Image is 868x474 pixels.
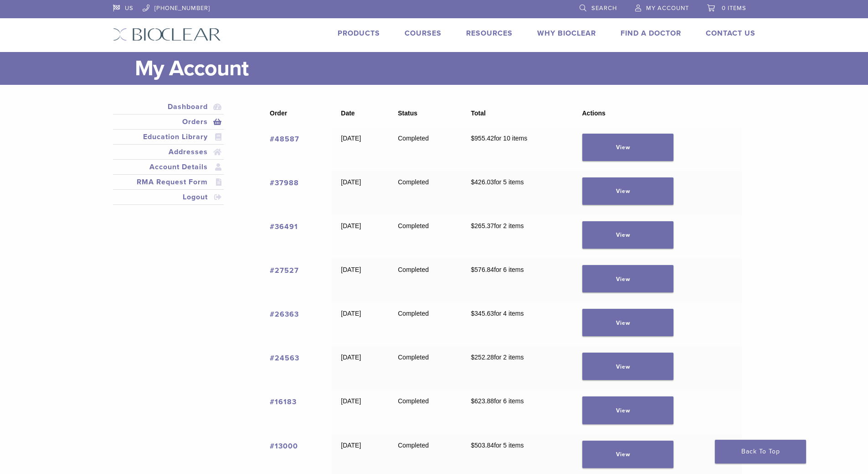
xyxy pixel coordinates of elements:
td: for 6 items [462,259,573,302]
a: Resources [466,29,513,38]
nav: Account pages [113,99,224,216]
span: Date [341,109,354,117]
span: 955.42 [471,135,494,142]
time: [DATE] [341,354,361,361]
span: $ [471,135,475,142]
span: $ [471,310,475,317]
a: Products [338,29,380,38]
span: 345.63 [471,310,494,317]
a: Orders [115,116,222,127]
td: Completed [389,215,462,259]
time: [DATE] [341,222,361,229]
a: View order 36491 [582,221,673,249]
a: View order 37988 [582,177,673,205]
span: $ [471,354,475,361]
a: View order number 37988 [270,178,299,188]
time: [DATE] [341,310,361,317]
td: Completed [389,259,462,302]
span: My Account [646,5,689,12]
td: for 10 items [462,127,573,171]
time: [DATE] [341,442,361,449]
span: Total [471,109,486,117]
a: Dashboard [115,101,222,112]
span: 576.84 [471,266,494,273]
a: RMA Request Form [115,177,222,188]
a: Education Library [115,131,222,142]
td: Completed [389,302,462,346]
time: [DATE] [341,266,361,273]
span: $ [471,222,475,229]
td: for 2 items [462,215,573,259]
span: $ [471,397,475,405]
a: View order 48587 [582,134,673,161]
span: 426.03 [471,178,494,186]
a: View order 27527 [582,265,673,292]
a: Back To Top [715,440,806,464]
a: Find A Doctor [621,29,681,38]
img: Bioclear [113,28,221,41]
span: Status [398,109,417,117]
span: 503.84 [471,442,494,449]
time: [DATE] [341,135,361,142]
a: View order number 16183 [270,397,297,406]
a: View order number 27527 [270,266,299,275]
a: Why Bioclear [537,29,596,38]
td: for 2 items [462,346,573,390]
a: Logout [115,192,222,203]
td: Completed [389,127,462,171]
a: Addresses [115,146,222,157]
a: View order number 36491 [270,222,298,231]
span: Search [591,5,617,12]
td: Completed [389,346,462,390]
time: [DATE] [341,178,361,186]
span: $ [471,442,475,449]
a: View order number 48587 [270,135,299,144]
a: View order 16183 [582,396,673,424]
td: for 6 items [462,390,573,434]
span: 0 items [722,5,746,12]
a: View order 24563 [582,353,673,380]
a: View order 13000 [582,441,673,468]
span: $ [471,178,475,186]
span: 623.88 [471,397,494,405]
span: Order [270,109,287,117]
a: View order number 26363 [270,310,299,319]
span: $ [471,266,475,273]
td: Completed [389,171,462,215]
td: for 4 items [462,302,573,346]
td: for 5 items [462,171,573,215]
span: 265.37 [471,222,494,229]
a: Courses [405,29,442,38]
a: Contact Us [706,29,755,38]
a: Account Details [115,161,222,172]
time: [DATE] [341,397,361,405]
span: Actions [582,109,606,117]
a: View order number 13000 [270,442,298,451]
a: View order number 24563 [270,354,299,363]
td: Completed [389,390,462,434]
h1: My Account [135,52,755,85]
span: 252.28 [471,354,494,361]
a: View order 26363 [582,309,673,336]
